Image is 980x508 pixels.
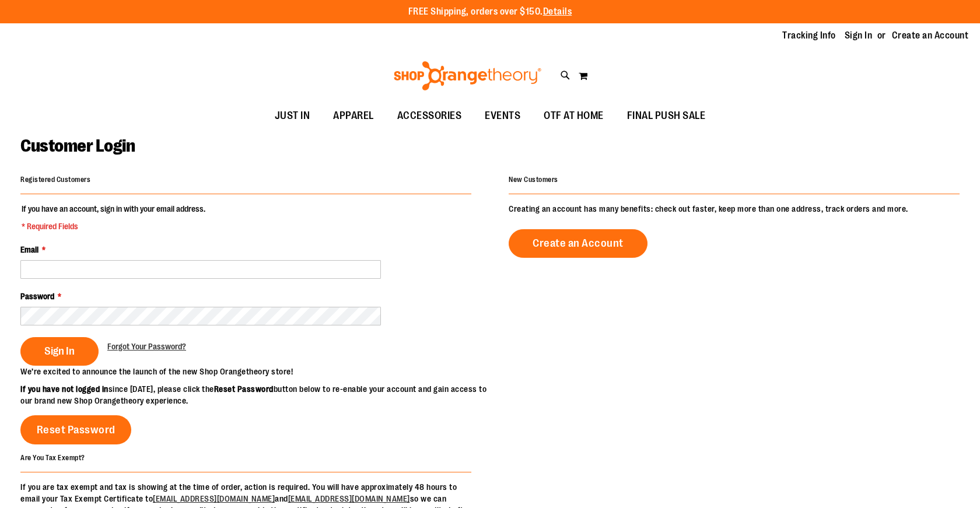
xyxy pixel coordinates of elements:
[20,383,490,407] p: since [DATE], please click the button below to re-enable your account and gain access to our bran...
[22,220,205,232] span: * Required Fields
[153,494,275,503] a: [EMAIL_ADDRESS][DOMAIN_NAME]
[333,103,374,129] span: APPAREL
[20,366,490,377] p: We’re excited to announce the launch of the new Shop Orangetheory store!
[44,345,75,358] span: Sign In
[20,292,54,301] span: Password
[214,384,274,394] strong: Reset Password
[509,203,960,215] p: Creating an account has many benefits: check out faster, keep more than one address, track orders...
[892,29,969,42] a: Create an Account
[392,61,543,90] img: Shop Orangetheory
[37,423,116,436] span: Reset Password
[544,103,604,129] span: OTF AT HOME
[845,29,873,42] a: Sign In
[20,384,108,394] strong: If you have not logged in
[408,5,572,19] p: FREE Shipping, orders over $150.
[397,103,462,129] span: ACCESSORIES
[782,29,836,42] a: Tracking Info
[288,494,410,503] a: [EMAIL_ADDRESS][DOMAIN_NAME]
[20,453,85,461] strong: Are You Tax Exempt?
[533,237,624,250] span: Create an Account
[107,342,186,351] span: Forgot Your Password?
[509,229,647,258] a: Create an Account
[20,337,99,366] button: Sign In
[509,176,558,184] strong: New Customers
[20,136,135,156] span: Customer Login
[263,103,322,129] a: JUST IN
[627,103,706,129] span: FINAL PUSH SALE
[20,176,90,184] strong: Registered Customers
[20,415,131,444] a: Reset Password
[473,103,532,129] a: EVENTS
[107,341,186,352] a: Forgot Your Password?
[485,103,520,129] span: EVENTS
[275,103,310,129] span: JUST IN
[321,103,386,129] a: APPAREL
[20,203,206,232] legend: If you have an account, sign in with your email address.
[386,103,474,129] a: ACCESSORIES
[615,103,717,129] a: FINAL PUSH SALE
[532,103,615,129] a: OTF AT HOME
[20,245,38,254] span: Email
[543,6,572,17] a: Details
